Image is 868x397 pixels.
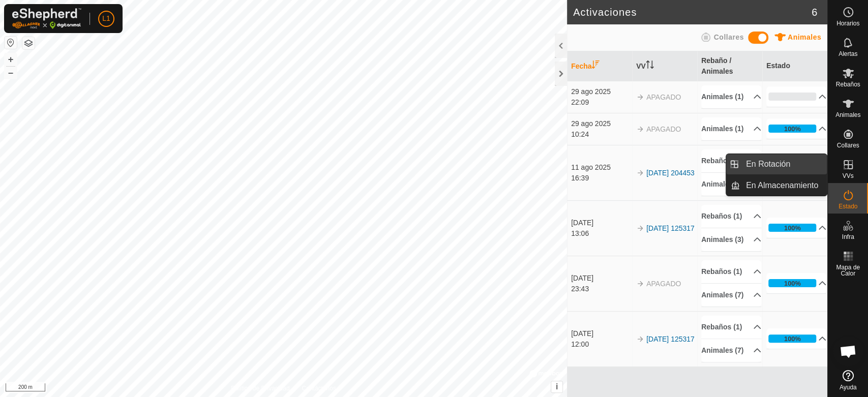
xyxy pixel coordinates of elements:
[836,142,859,148] span: Collares
[701,173,761,196] p-accordion-header: Animales (4)
[12,8,81,29] img: Logo Gallagher
[646,335,695,343] a: [DATE] 125317
[713,33,743,41] span: Collares
[636,125,644,133] img: arrow
[768,93,816,101] div: 0%
[5,37,17,49] button: Restablecer Mapa
[812,5,817,20] span: 6
[740,154,827,174] a: En Rotación
[556,382,558,391] span: i
[551,381,562,392] button: i
[571,273,631,284] div: [DATE]
[766,118,826,139] p-accordion-header: 100%
[746,158,790,170] span: En Rotación
[784,223,801,233] div: 100%
[591,62,600,70] p-sorticon: Activar para ordenar
[646,169,695,177] a: [DATE] 204453
[701,284,761,307] p-accordion-header: Animales (7)
[5,67,17,79] button: –
[788,33,821,41] span: Animales
[768,334,816,343] div: 100%
[726,175,827,196] li: En Almacenamiento
[701,149,761,172] p-accordion-header: Rebaños (1)
[766,273,826,293] p-accordion-header: 100%
[701,339,761,362] p-accordion-header: Animales (7)
[636,280,644,288] img: arrow
[571,218,631,228] div: [DATE]
[571,118,631,129] div: 29 ago 2025
[571,339,631,350] div: 12:00
[842,173,853,179] span: VVs
[571,129,631,140] div: 10:24
[830,264,865,277] span: Mapa de Calor
[701,316,761,339] p-accordion-header: Rebaños (1)
[646,62,654,70] p-sorticon: Activar para ordenar
[646,125,681,133] span: APAGADO
[842,234,854,240] span: Infra
[835,81,860,87] span: Rebaños
[231,384,289,393] a: Política de Privacidad
[766,86,826,107] p-accordion-header: 0%
[766,218,826,238] p-accordion-header: 100%
[701,117,761,140] p-accordion-header: Animales (1)
[836,20,859,26] span: Horarios
[636,169,644,177] img: arrow
[646,93,681,101] span: APAGADO
[571,284,631,294] div: 23:43
[636,93,644,101] img: arrow
[5,53,17,66] button: +
[701,260,761,283] p-accordion-header: Rebaños (1)
[839,203,857,209] span: Estado
[726,154,827,174] li: En Rotación
[701,85,761,108] p-accordion-header: Animales (1)
[571,173,631,184] div: 16:39
[697,51,762,81] th: Rebaño / Animales
[636,224,644,232] img: arrow
[573,6,812,18] h2: Activaciones
[835,112,860,118] span: Animales
[701,205,761,228] p-accordion-header: Rebaños (1)
[646,224,695,232] a: [DATE] 125317
[784,279,801,288] div: 100%
[567,51,632,81] th: Fecha
[632,51,697,81] th: VV
[740,175,827,196] a: En Almacenamiento
[833,336,863,367] a: Chat abierto
[766,328,826,349] p-accordion-header: 100%
[22,37,35,49] button: Capas del Mapa
[571,97,631,108] div: 22:09
[746,179,818,192] span: En Almacenamiento
[571,328,631,339] div: [DATE]
[636,335,644,343] img: arrow
[571,162,631,173] div: 11 ago 2025
[828,366,868,394] a: Ayuda
[840,384,857,390] span: Ayuda
[571,86,631,97] div: 29 ago 2025
[768,224,816,232] div: 100%
[768,125,816,133] div: 100%
[839,51,857,57] span: Alertas
[762,51,827,81] th: Estado
[701,228,761,251] p-accordion-header: Animales (3)
[784,334,801,344] div: 100%
[646,280,681,288] span: APAGADO
[102,13,110,24] span: L1
[302,384,336,393] a: Contáctenos
[784,124,801,134] div: 100%
[571,228,631,239] div: 13:06
[768,279,816,287] div: 100%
